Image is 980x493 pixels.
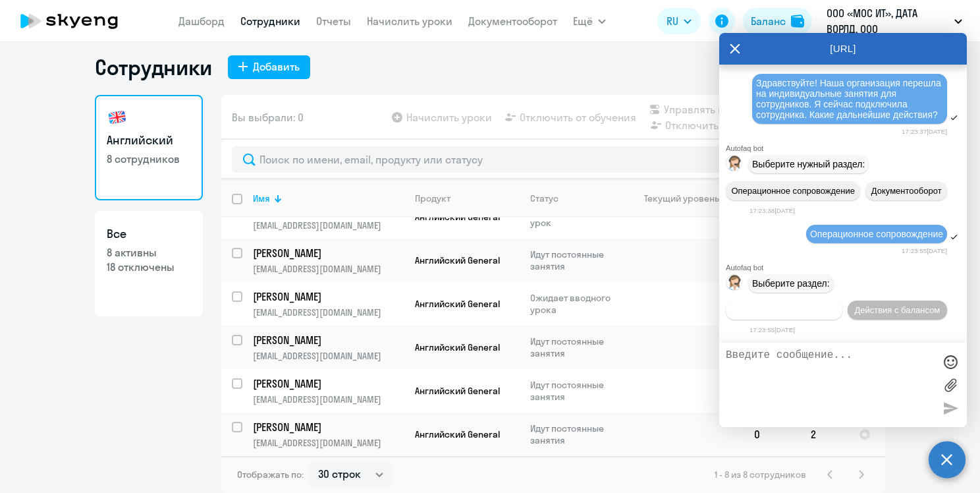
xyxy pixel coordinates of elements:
span: Операционное сопровождение [810,229,943,239]
time: 17:23:37[DATE] [902,128,947,135]
h3: Все [107,225,191,243]
span: Ещё [573,13,593,29]
p: [PERSON_NAME] [253,246,402,260]
span: Операционное сопровождение [731,186,855,196]
div: Продукт [415,192,450,204]
img: balance [791,14,804,28]
div: Текущий уровень [644,192,719,204]
button: Балансbalance [743,8,812,34]
span: Выберите нужный раздел: [752,159,865,169]
span: Английский General [415,428,500,440]
time: 17:23:55[DATE] [902,247,947,254]
p: [EMAIL_ADDRESS][DOMAIN_NAME] [253,393,404,405]
p: [EMAIL_ADDRESS][DOMAIN_NAME] [253,263,404,275]
span: Английский General [415,298,500,310]
span: Отображать по: [237,469,304,480]
a: [PERSON_NAME] [253,289,404,304]
div: Статус [530,192,558,204]
div: Имя [253,192,404,204]
a: Начислить уроки [367,14,452,28]
p: Ожидает вводного урока [530,292,620,316]
p: [EMAIL_ADDRESS][DOMAIN_NAME] [253,437,404,449]
a: [PERSON_NAME] [253,246,404,260]
button: Действия с балансом [848,301,947,320]
td: 2 [800,413,848,456]
time: 17:23:55[DATE] [749,326,795,333]
a: Документооборот [468,14,557,28]
span: Английский General [415,341,500,353]
a: Сотрудники [240,14,300,28]
input: Поиск по имени, email, продукту или статусу [232,146,875,173]
img: bot avatar [726,156,743,175]
p: ООО «МОС ИТ», ДАТА ВОРЛД, ООО [827,5,949,37]
p: [PERSON_NAME] [253,376,402,391]
p: Идут постоянные занятия [530,422,620,446]
div: Текущий уровень [632,192,743,204]
p: [PERSON_NAME] [253,289,402,304]
button: Ещё [573,8,606,34]
div: Добавить [253,59,300,74]
p: [EMAIL_ADDRESS][DOMAIN_NAME] [253,219,404,231]
span: RU [667,13,678,29]
div: Продукт [415,192,519,204]
a: Дашборд [178,14,225,28]
div: Имя [253,192,270,204]
p: [EMAIL_ADDRESS][DOMAIN_NAME] [253,350,404,362]
p: 8 сотрудников [107,152,191,166]
div: Autofaq bot [726,144,967,152]
button: RU [657,8,701,34]
button: Добавить [228,55,310,79]
span: Здравствуйте! Наша организация перешла на индивидуальные занятия для сотрудников. Я сейчас подклю... [756,78,944,120]
span: Вы выбрали: 0 [232,109,304,125]
p: 18 отключены [107,260,191,274]
img: english [107,107,128,128]
h1: Сотрудники [95,54,212,80]
span: Выберите раздел: [752,278,830,289]
h3: Английский [107,132,191,149]
div: Баланс [751,13,786,29]
button: Действия по сотрудникам [726,301,842,320]
p: [PERSON_NAME] [253,333,402,347]
img: bot avatar [726,275,743,294]
label: Лимит 10 файлов [940,375,960,395]
span: 1 - 8 из 8 сотрудников [715,469,806,480]
span: Действия по сотрудникам [733,305,835,315]
a: Английский8 сотрудников [95,95,203,200]
p: Идут постоянные занятия [530,248,620,272]
p: Идут постоянные занятия [530,335,620,359]
p: 8 активны [107,245,191,260]
p: [EMAIL_ADDRESS][DOMAIN_NAME] [253,306,404,318]
div: Autofaq bot [726,264,967,272]
a: [PERSON_NAME] [253,420,404,434]
button: Документооборот [865,181,947,200]
a: [PERSON_NAME] [253,333,404,347]
a: Все8 активны18 отключены [95,211,203,316]
div: Статус [530,192,620,204]
p: Идут постоянные занятия [530,379,620,403]
span: Английский General [415,254,500,266]
a: [PERSON_NAME] [253,376,404,391]
span: Документооборот [871,186,942,196]
time: 17:23:38[DATE] [749,207,795,214]
td: 0 [744,413,800,456]
a: Отчеты [316,14,351,28]
span: Английский General [415,385,500,397]
span: Действия с балансом [854,305,940,315]
button: ООО «МОС ИТ», ДАТА ВОРЛД, ООО [820,5,969,37]
button: Операционное сопровождение [726,181,860,200]
p: [PERSON_NAME] [253,420,402,434]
